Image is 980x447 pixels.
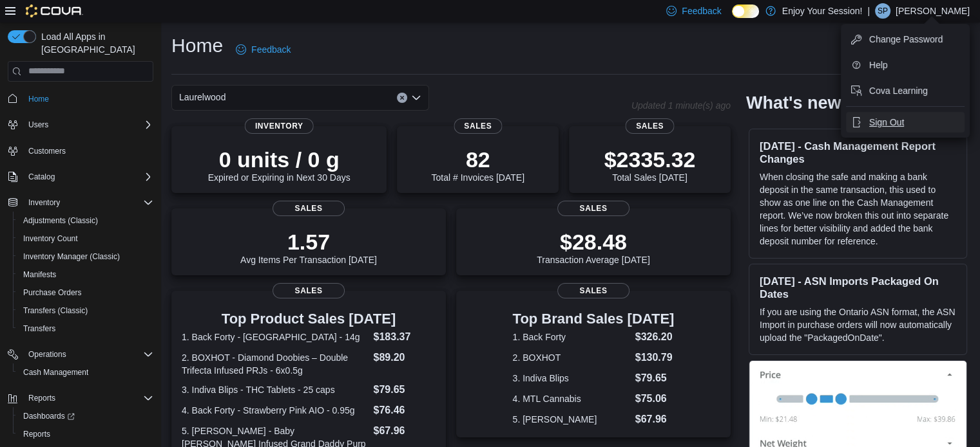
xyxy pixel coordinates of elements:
[13,248,159,266] button: Inventory Manager (Classic)
[18,285,87,300] a: Purchase Orders
[13,407,159,425] a: Dashboards
[18,426,153,442] span: Reports
[23,117,53,132] button: Users
[231,37,296,62] a: Feedback
[373,350,435,365] dd: $89.20
[869,116,904,129] span: Sign Out
[273,201,345,216] span: Sales
[23,324,55,334] span: Transfers
[635,350,675,365] dd: $130.79
[13,425,159,443] button: Reports
[182,404,368,417] dt: 4. Back Forty - Strawberry Pink AIO - 0.95g
[13,363,159,381] button: Cash Management
[23,251,120,262] span: Inventory Manager (Classic)
[28,197,60,208] span: Inventory
[18,285,153,300] span: Purchase Orders
[18,231,153,246] span: Inventory Count
[431,147,524,183] div: Total # Invoices [DATE]
[245,118,314,134] span: Inventory
[182,311,436,327] h3: Top Product Sales [DATE]
[23,143,71,159] a: Customers
[23,169,60,185] button: Catalog
[373,403,435,418] dd: $76.46
[513,392,630,405] dt: 4. MTL Cannabis
[23,233,78,244] span: Inventory Count
[18,303,153,318] span: Transfers (Classic)
[604,147,696,183] div: Total Sales [DATE]
[182,383,368,396] dt: 3. Indiva Blips - THC Tablets - 25 caps
[23,169,153,185] span: Catalog
[896,3,970,19] p: [PERSON_NAME]
[604,147,696,172] p: $2335.32
[36,30,153,56] span: Load All Apps in [GEOGRAPHIC_DATA]
[28,172,55,182] span: Catalog
[208,147,351,172] p: 0 units / 0 g
[3,116,159,134] button: Users
[18,321,153,336] span: Transfers
[251,43,291,56] span: Feedback
[682,5,721,17] span: Feedback
[635,370,675,386] dd: $79.65
[23,306,88,316] span: Transfers (Classic)
[878,3,888,19] span: SP
[23,390,61,406] button: Reports
[513,372,630,385] dt: 3. Indiva Blips
[760,170,956,248] p: When closing the safe and making a bank deposit in the same transaction, this used to show as one...
[869,33,943,46] span: Change Password
[23,269,56,280] span: Manifests
[23,347,72,362] button: Operations
[18,408,153,424] span: Dashboards
[846,55,965,75] button: Help
[18,408,80,424] a: Dashboards
[454,118,502,134] span: Sales
[18,231,83,246] a: Inventory Count
[18,365,153,380] span: Cash Management
[23,143,153,159] span: Customers
[557,201,629,216] span: Sales
[18,213,153,228] span: Adjustments (Classic)
[3,194,159,212] button: Inventory
[18,303,93,318] a: Transfers (Classic)
[732,5,759,18] input: Dark Mode
[26,5,83,17] img: Cova
[18,267,61,282] a: Manifests
[846,112,965,132] button: Sign Out
[23,91,54,107] a: Home
[23,390,153,406] span: Reports
[373,382,435,397] dd: $79.65
[557,283,629,298] span: Sales
[23,215,98,226] span: Adjustments (Classic)
[240,229,377,265] div: Avg Items Per Transaction [DATE]
[760,275,956,300] h3: [DATE] - ASN Imports Packaged On Dates
[23,195,153,210] span: Inventory
[3,141,159,160] button: Customers
[182,331,368,343] dt: 1. Back Forty - [GEOGRAPHIC_DATA] - 14g
[18,249,153,264] span: Inventory Manager (Classic)
[397,93,407,103] button: Clear input
[28,120,48,130] span: Users
[635,412,675,427] dd: $67.96
[23,347,153,362] span: Operations
[13,284,159,302] button: Purchase Orders
[171,33,223,59] h1: Home
[3,389,159,407] button: Reports
[635,329,675,345] dd: $326.20
[23,287,82,298] span: Purchase Orders
[513,413,630,426] dt: 5. [PERSON_NAME]
[513,311,675,327] h3: Top Brand Sales [DATE]
[18,249,125,264] a: Inventory Manager (Classic)
[18,267,153,282] span: Manifests
[273,283,345,298] span: Sales
[18,426,55,442] a: Reports
[626,118,674,134] span: Sales
[182,351,368,377] dt: 2. BOXHOT - Diamond Doobies – Double Trifecta Infused PRJs - 6x0.5g
[13,302,159,320] button: Transfers (Classic)
[869,59,888,71] span: Help
[782,3,863,19] p: Enjoy Your Session!
[3,168,159,186] button: Catalog
[13,230,159,248] button: Inventory Count
[746,93,841,113] h2: What's new
[631,100,731,111] p: Updated 1 minute(s) ago
[875,3,890,19] div: Sara Peters
[208,147,351,183] div: Expired or Expiring in Next 30 Days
